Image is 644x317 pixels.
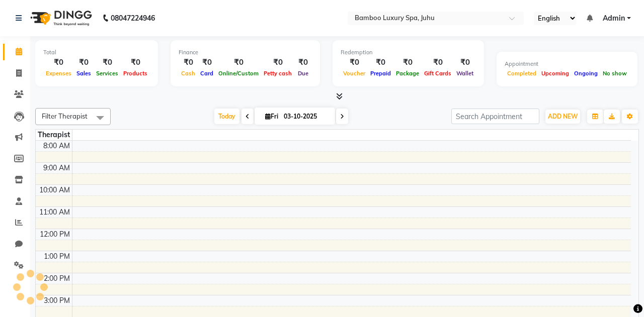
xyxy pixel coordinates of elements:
[214,109,239,124] span: Today
[37,185,72,195] div: 10:00 AM
[422,57,454,68] div: ₹0
[111,4,155,32] b: 08047224946
[121,70,150,77] span: Products
[216,70,261,77] span: Online/Custom
[261,70,294,77] span: Petty cash
[36,130,72,140] div: Therapist
[43,57,74,68] div: ₹0
[603,13,625,24] span: Admin
[26,4,95,32] img: logo
[121,57,150,68] div: ₹0
[281,109,331,124] input: 2025-10-03
[216,57,261,68] div: ₹0
[295,70,311,77] span: Due
[41,163,72,173] div: 9:00 AM
[539,70,572,77] span: Upcoming
[198,57,216,68] div: ₹0
[505,60,629,68] div: Appointment
[341,48,476,57] div: Redemption
[368,70,393,77] span: Prepaid
[393,57,422,68] div: ₹0
[602,277,634,307] iframe: chat widget
[179,48,312,57] div: Finance
[94,70,121,77] span: Services
[263,113,281,120] span: Fri
[94,57,121,68] div: ₹0
[37,207,72,218] div: 11:00 AM
[261,57,294,68] div: ₹0
[341,57,368,68] div: ₹0
[454,57,476,68] div: ₹0
[74,70,94,77] span: Sales
[572,70,600,77] span: Ongoing
[179,70,198,77] span: Cash
[38,229,72,240] div: 12:00 PM
[545,110,580,124] button: ADD NEW
[454,70,476,77] span: Wallet
[179,57,198,68] div: ₹0
[368,57,393,68] div: ₹0
[42,251,72,262] div: 1:00 PM
[393,70,422,77] span: Package
[341,70,368,77] span: Voucher
[43,70,74,77] span: Expenses
[74,57,94,68] div: ₹0
[42,112,88,120] span: Filter Therapist
[505,70,539,77] span: Completed
[43,48,150,57] div: Total
[294,57,312,68] div: ₹0
[42,295,72,306] div: 3:00 PM
[42,273,72,284] div: 2:00 PM
[198,70,216,77] span: Card
[600,70,629,77] span: No show
[422,70,454,77] span: Gift Cards
[41,141,72,151] div: 8:00 AM
[451,109,539,124] input: Search Appointment
[548,113,578,120] span: ADD NEW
